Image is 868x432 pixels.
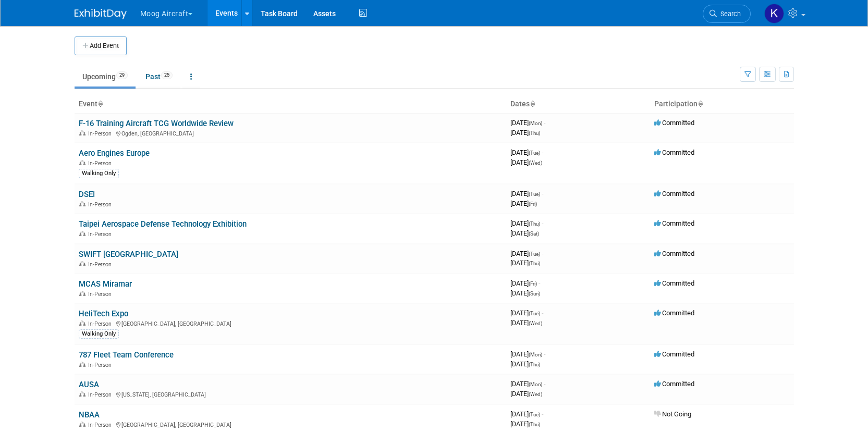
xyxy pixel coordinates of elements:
span: (Tue) [529,251,540,257]
img: In-Person Event [79,362,85,367]
span: (Mon) [529,381,542,387]
a: AUSA [79,380,99,389]
a: DSEI [79,190,95,199]
span: - [542,309,543,317]
span: [DATE] [510,420,540,428]
span: (Mon) [529,120,542,126]
img: In-Person Event [79,422,85,427]
a: Sort by Participation Type [698,100,703,108]
div: [GEOGRAPHIC_DATA], [GEOGRAPHIC_DATA] [79,420,502,428]
span: In-Person [88,160,115,167]
span: [DATE] [510,149,543,156]
span: In-Person [88,201,115,208]
span: - [544,380,545,388]
span: - [542,219,543,227]
span: [DATE] [510,410,543,418]
span: In-Person [88,422,115,428]
span: (Thu) [529,221,540,227]
span: [DATE] [510,350,545,358]
span: In-Person [88,391,115,398]
span: Not Going [654,410,691,418]
span: [DATE] [510,229,539,237]
img: In-Person Event [79,291,85,296]
a: NBAA [79,410,100,419]
span: - [542,149,543,156]
span: Committed [654,119,694,127]
span: (Tue) [529,191,540,197]
span: (Wed) [529,391,542,397]
span: Committed [654,219,694,227]
span: [DATE] [510,279,540,287]
span: (Thu) [529,422,540,427]
span: Search [717,10,741,18]
span: [DATE] [510,250,543,257]
th: Participation [650,95,794,113]
span: - [539,279,540,287]
span: (Wed) [529,160,542,166]
span: (Sat) [529,231,539,237]
div: Ogden, [GEOGRAPHIC_DATA] [79,129,502,137]
a: Sort by Event Name [97,100,103,108]
span: [DATE] [510,309,543,317]
span: In-Person [88,291,115,298]
span: [DATE] [510,200,537,207]
span: [DATE] [510,190,543,198]
span: [DATE] [510,158,542,166]
span: In-Person [88,261,115,268]
span: - [542,410,543,418]
img: In-Person Event [79,391,85,397]
span: Committed [654,279,694,287]
a: 787 Fleet Team Conference [79,350,174,360]
img: In-Person Event [79,261,85,266]
a: Aero Engines Europe [79,149,150,158]
a: F-16 Training Aircraft TCG Worldwide Review [79,119,234,128]
span: [DATE] [510,380,545,388]
a: Taipei Aerospace Defense Technology Exhibition [79,219,247,229]
a: MCAS Miramar [79,279,132,289]
span: 25 [161,71,173,79]
span: (Tue) [529,311,540,316]
img: ExhibitDay [75,9,127,19]
span: (Mon) [529,352,542,357]
a: HeliTech Expo [79,309,128,318]
img: In-Person Event [79,130,85,135]
span: Committed [654,309,694,317]
a: Upcoming29 [75,67,136,87]
span: Committed [654,190,694,198]
span: [DATE] [510,289,540,297]
div: [US_STATE], [GEOGRAPHIC_DATA] [79,390,502,398]
span: In-Person [88,231,115,238]
img: In-Person Event [79,201,85,206]
span: (Tue) [529,412,540,417]
span: (Thu) [529,362,540,367]
span: 29 [116,71,128,79]
div: [GEOGRAPHIC_DATA], [GEOGRAPHIC_DATA] [79,319,502,327]
a: Search [703,5,751,23]
span: (Fri) [529,201,537,207]
a: SWIFT [GEOGRAPHIC_DATA] [79,250,178,259]
span: (Sun) [529,291,540,297]
span: (Thu) [529,130,540,136]
th: Event [75,95,506,113]
img: Kathryn Germony [764,4,784,23]
span: - [544,119,545,127]
span: (Thu) [529,261,540,266]
span: [DATE] [510,129,540,137]
span: Committed [654,250,694,257]
button: Add Event [75,36,127,55]
span: [DATE] [510,119,545,127]
span: - [542,190,543,198]
div: Walking Only [79,169,119,178]
span: [DATE] [510,319,542,327]
img: In-Person Event [79,231,85,236]
span: (Tue) [529,150,540,156]
span: [DATE] [510,390,542,398]
span: (Wed) [529,320,542,326]
span: (Fri) [529,281,537,287]
span: Committed [654,149,694,156]
img: In-Person Event [79,160,85,165]
span: In-Person [88,362,115,368]
a: Past25 [138,67,180,87]
span: Committed [654,350,694,358]
span: - [544,350,545,358]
